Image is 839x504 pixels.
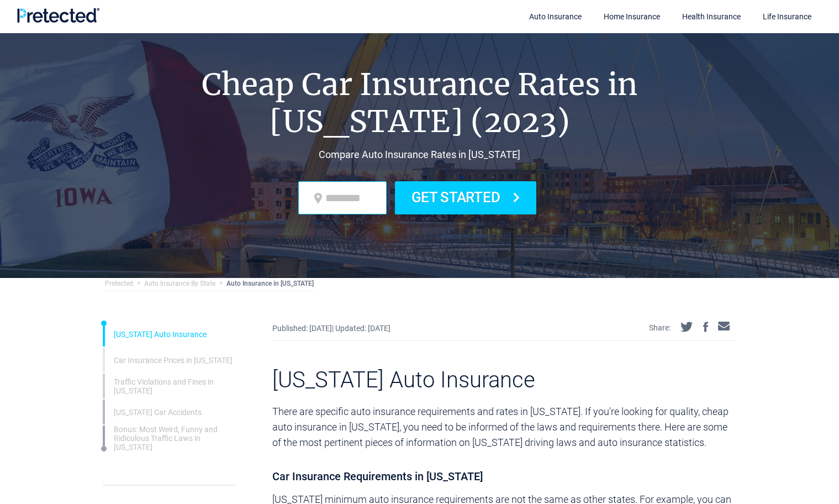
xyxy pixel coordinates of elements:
img: Pretected Logo [17,8,99,23]
b: | Updated: [DATE] [332,324,391,333]
a: Car Insurance Prices in [US_STATE] [114,356,233,365]
img: twitter [680,322,693,332]
p: There are specific auto insurance requirements and rates in [US_STATE]. If you're looking for qua... [272,404,735,450]
input: zip code [298,181,387,214]
a: [US_STATE] Auto Insurance [114,330,207,339]
a: Traffic Violations and Fines in [US_STATE] [114,377,236,395]
h1: Cheap Car Insurance Rates in [US_STATE] (2023) [105,66,735,140]
h2: Compare Auto Insurance Rates in [US_STATE] [105,148,735,162]
img: facebook [703,322,708,332]
a: Pretected [105,280,133,287]
a: Bonus: Most Weird, Funny and Ridiculous Traffic Laws in [US_STATE] [114,425,236,452]
h3: [US_STATE] Auto Insurance [272,341,735,393]
button: Get Started [395,181,537,214]
a: Auto Insurance in [US_STATE] [226,280,314,287]
span: Published: [DATE] [272,324,391,333]
p: Share: [649,323,671,332]
a: [US_STATE] Car Accidents [114,408,202,417]
h4: Car Insurance Requirements in [US_STATE] [272,450,735,483]
a: Auto Insurance By State [144,280,215,287]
